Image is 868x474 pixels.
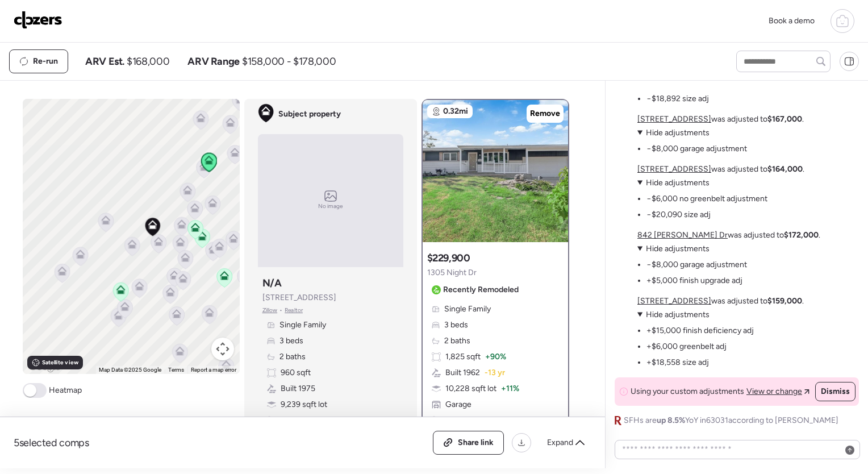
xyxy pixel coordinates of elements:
[746,386,809,397] a: View or change
[445,383,496,394] span: 10,228 sqft lot
[285,306,303,315] span: Realtor
[281,367,311,379] span: 960 sqft
[637,243,747,255] summary: Hide adjustments
[318,202,343,211] span: No image
[637,309,754,321] summary: Hide adjustments
[127,55,169,68] span: $168,000
[646,341,727,352] li: +$6,000 greenbelt adj
[485,367,505,379] span: -13 yr
[637,177,767,189] summary: Hide adjustments
[646,275,742,286] li: +$5,000 finish upgrade adj
[14,436,89,450] span: 5 selected comps
[646,143,747,155] li: −$8,000 garage adjustment
[26,359,63,374] a: Open this area in Google Maps (opens a new window)
[242,55,336,68] span: $158,000 - $178,000
[637,164,711,174] a: [STREET_ADDRESS]
[279,351,306,363] span: 2 baths
[637,114,711,124] a: [STREET_ADDRESS]
[281,399,327,410] span: 9,239 sqft lot
[646,193,767,205] li: −$6,000 no greenbelt adjustment
[33,56,58,67] span: Re-run
[501,383,519,394] span: + 11%
[631,386,744,397] span: Using your custom adjustments
[279,319,326,331] span: Single Family
[646,93,709,105] li: −$18,892 size adj
[427,267,477,278] span: 1305 Night Dr
[42,358,78,367] span: Satellite view
[444,319,468,331] span: 3 beds
[637,230,728,240] a: 842 [PERSON_NAME] Dr
[187,55,240,68] span: ARV Range
[191,367,236,373] a: Report a map error
[14,11,62,29] img: Logo
[427,251,470,265] h3: $229,900
[278,109,341,120] span: Subject property
[746,386,802,397] span: View or change
[637,127,747,139] summary: Hide adjustments
[624,415,838,426] span: SFHs are YoY in 63031 according to [PERSON_NAME]
[646,259,747,271] li: −$8,000 garage adjustment
[443,284,519,296] span: Recently Remodeled
[281,383,315,394] span: Built 1975
[637,296,711,306] a: [STREET_ADDRESS]
[85,55,124,68] span: ARV Est.
[530,108,560,119] span: Remove
[445,351,481,363] span: 1,825 sqft
[637,230,820,241] p: was adjusted to .
[281,415,303,426] span: Frame
[26,359,63,374] img: Google
[262,306,278,315] span: Zillow
[646,128,710,138] span: Hide adjustments
[458,437,494,448] span: Share link
[767,114,802,124] strong: $167,000
[637,114,804,125] p: was adjusted to .
[646,310,710,319] span: Hide adjustments
[646,178,710,188] span: Hide adjustments
[445,367,480,379] span: Built 1962
[821,386,850,397] span: Dismiss
[443,106,468,117] span: 0.32mi
[767,164,803,174] strong: $164,000
[168,367,184,373] a: Terms (opens in new tab)
[262,276,282,290] h3: N/A
[646,325,754,336] li: +$15,000 finish deficiency adj
[646,209,711,221] li: −$20,090 size adj
[767,296,802,306] strong: $159,000
[211,338,234,360] button: Map camera controls
[99,367,161,373] span: Map Data ©2025 Google
[279,306,282,315] span: •
[49,385,82,396] span: Heatmap
[657,415,685,425] span: up 8.5%
[769,16,815,26] span: Book a demo
[279,335,303,347] span: 3 beds
[445,399,471,410] span: Garage
[547,437,573,448] span: Expand
[646,357,709,368] li: +$18,558 size adj
[444,303,491,315] span: Single Family
[262,292,336,303] span: [STREET_ADDRESS]
[637,164,804,175] p: was adjusted to .
[485,351,506,363] span: + 90%
[444,335,470,347] span: 2 baths
[637,296,804,307] p: was adjusted to .
[646,244,710,253] span: Hide adjustments
[445,415,487,426] span: Vinyl Siding
[784,230,819,240] strong: $172,000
